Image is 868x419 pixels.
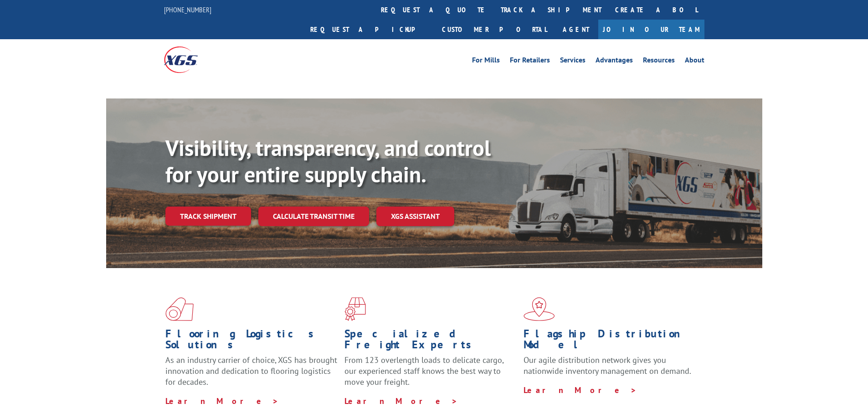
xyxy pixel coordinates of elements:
[165,134,491,188] b: Visibility, transparency, and control for your entire supply chain.
[643,57,675,67] a: Resources
[524,297,555,321] img: xgs-icon-flagship-distribution-model-red
[554,20,598,39] a: Agent
[258,207,369,226] a: Calculate transit time
[596,57,633,67] a: Advantages
[435,20,554,39] a: Customer Portal
[524,328,696,355] h1: Flagship Distribution Model
[472,57,500,67] a: For Mills
[598,20,704,39] a: Join Our Team
[685,57,704,67] a: About
[344,355,517,395] p: From 123 overlength loads to delicate cargo, our experienced staff knows the best way to move you...
[510,57,550,67] a: For Retailers
[344,396,458,406] a: Learn More >
[560,57,586,67] a: Services
[165,207,251,226] a: Track shipment
[344,328,517,355] h1: Specialized Freight Experts
[165,328,338,355] h1: Flooring Logistics Solutions
[524,355,691,376] span: Our agile distribution network gives you nationwide inventory management on demand.
[165,297,194,321] img: xgs-icon-total-supply-chain-intelligence-red
[303,20,435,39] a: Request a pickup
[344,297,366,321] img: xgs-icon-focused-on-flooring-red
[165,355,337,387] span: As an industry carrier of choice, XGS has brought innovation and dedication to flooring logistics...
[524,385,637,395] a: Learn More >
[165,396,279,406] a: Learn More >
[376,207,454,226] a: XGS ASSISTANT
[164,5,211,14] a: [PHONE_NUMBER]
